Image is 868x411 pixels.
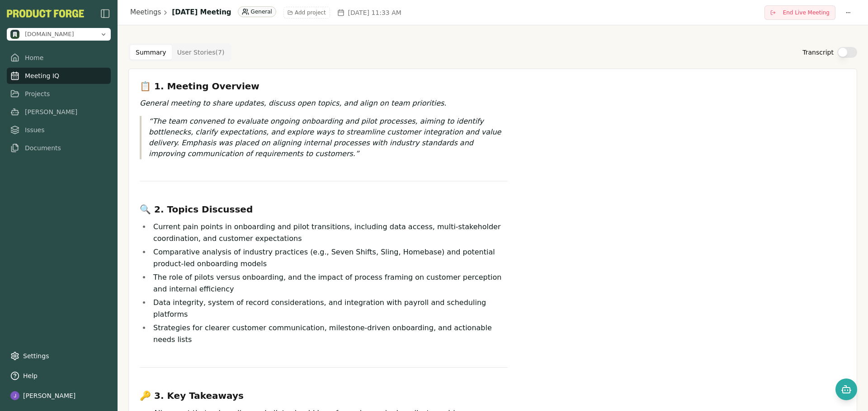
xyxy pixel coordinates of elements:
a: [PERSON_NAME] [7,104,111,120]
button: Help [7,368,111,384]
button: User Stories ( 7 ) [172,45,230,60]
span: End Live Meeting [783,9,830,16]
span: methodic.work [25,30,74,38]
em: General meeting to share updates, discuss open topics, and align on team priorities. [140,99,446,107]
a: Documents [7,140,111,156]
span: [DATE] 11:33 AM [348,8,401,17]
img: methodic.work [10,30,19,39]
h1: [DATE] Meeting [172,7,231,18]
a: Meeting IQ [7,68,111,84]
h3: 🔑 3. Key Takeaways [140,389,508,402]
button: Summary [130,45,172,60]
button: Open organization switcher [7,28,111,41]
button: End Live Meeting [764,5,835,20]
button: Open chat [835,379,857,400]
button: Add project [283,7,330,18]
button: PF-Logo [7,9,84,18]
span: Add project [295,9,326,16]
p: The team convened to evaluate ongoing onboarding and pilot processes, aiming to identify bottlene... [149,116,508,159]
a: Meetings [130,7,161,18]
li: The role of pilots versus onboarding, and the impact of process framing on customer perception an... [151,272,508,295]
img: sidebar [100,8,111,19]
img: profile [10,391,19,400]
li: Strategies for clearer customer communication, milestone-driven onboarding, and actionable needs ... [151,322,508,346]
img: Product Forge [7,9,84,18]
h3: 📋 1. Meeting Overview [140,80,508,92]
a: Projects [7,86,111,102]
div: General [238,6,276,17]
h3: 🔍 2. Topics Discussed [140,203,508,216]
li: Current pain points in onboarding and pilot transitions, including data access, multi-stakeholder... [151,221,508,245]
button: [PERSON_NAME] [7,388,111,404]
li: Data integrity, system of record considerations, and integration with payroll and scheduling plat... [151,297,508,320]
a: Issues [7,122,111,138]
button: Close Sidebar [100,8,111,19]
li: Comparative analysis of industry practices (e.g., Seven Shifts, Sling, Homebase) and potential pr... [151,246,508,270]
label: Transcript [802,48,834,57]
a: Home [7,50,111,66]
a: Settings [7,348,111,364]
